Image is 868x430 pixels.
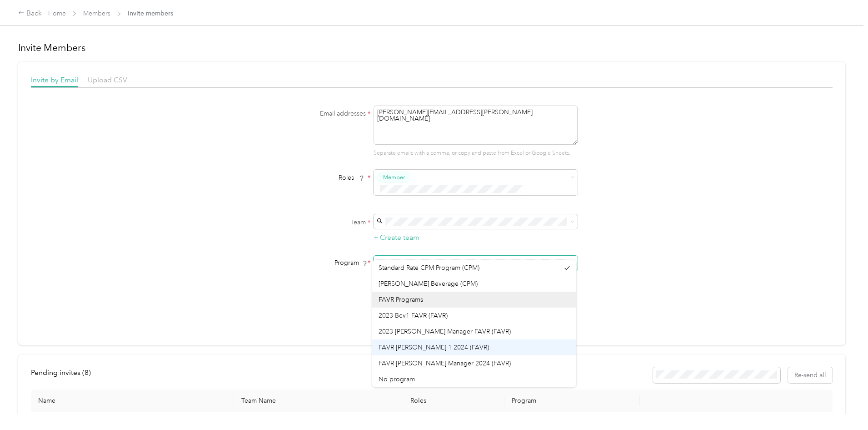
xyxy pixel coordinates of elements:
span: Invite members [128,9,173,18]
span: Roles [335,171,368,185]
div: Back [18,8,42,19]
th: Program [504,390,640,412]
span: [PERSON_NAME] Beverage (CPM) [379,280,478,288]
span: Pending invites [31,368,91,377]
span: Standard Rate CPM Program (CPM) [379,264,479,272]
textarea: [PERSON_NAME][EMAIL_ADDRESS][PERSON_NAME][DOMAIN_NAME] [374,106,578,145]
button: + Create team [374,232,419,243]
span: Upload CSV [88,76,127,84]
span: ( 8 ) [82,368,91,377]
iframe: Everlance-gr Chat Button Frame [817,379,868,430]
span: Member [383,173,405,181]
li: FAVR Programs [372,292,576,308]
div: Resend all invitations [653,367,833,383]
span: Invite by Email [31,76,78,84]
p: Separate emails with a comma, or copy and paste from Excel or Google Sheets. [374,149,578,157]
label: Email addresses [257,109,370,118]
button: Member [377,172,411,183]
span: 2023 Bev1 FAVR (FAVR) [379,312,448,319]
th: Team Name [234,390,403,412]
button: Re-send all [788,367,833,383]
a: Members [83,10,110,17]
span: 2023 [PERSON_NAME] Manager FAVR (FAVR) [379,328,511,335]
th: Name [31,390,234,412]
th: Roles [403,390,504,412]
div: Program [257,258,370,268]
span: No program [379,375,415,383]
h1: Invite Members [18,41,845,54]
a: Home [48,10,66,17]
label: Team [257,218,370,227]
span: FAVR [PERSON_NAME] Manager 2024 (FAVR) [379,359,511,367]
div: left-menu [31,367,97,383]
span: FAVR [PERSON_NAME] 1 2024 (FAVR) [379,344,489,351]
div: info-bar [31,367,833,383]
